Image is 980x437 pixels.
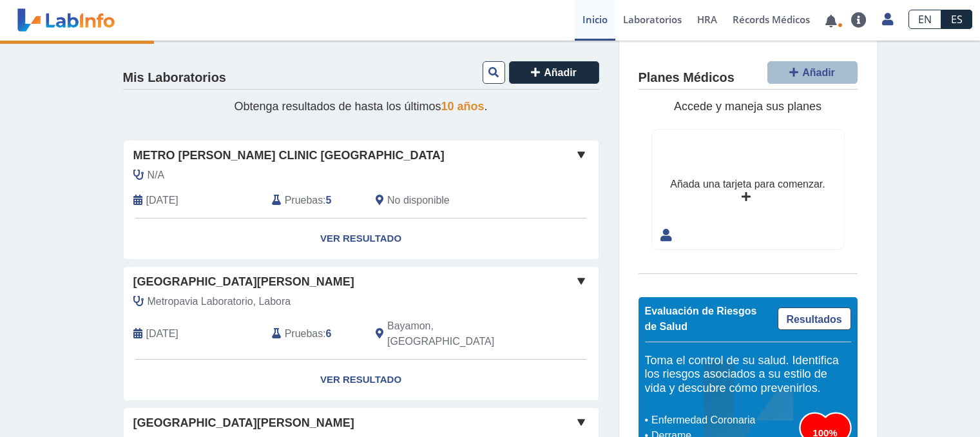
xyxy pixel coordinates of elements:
span: Metropavia Laboratorio, Labora [148,294,291,309]
a: ES [941,10,972,29]
span: Pruebas [285,193,323,208]
span: 2025-09-06 [146,326,178,342]
span: Accede y maneja sus planes [674,100,821,113]
li: Enfermedad Coronaria [648,413,800,428]
div: : [262,193,366,208]
span: Obtenga resultados de hasta los últimos . [234,100,487,113]
h5: Toma el control de su salud. Identifica los riesgos asociados a su estilo de vida y descubre cómo... [645,354,851,396]
span: N/A [148,168,165,183]
span: No disponible [387,193,450,208]
span: Añadir [802,67,835,78]
div: Añada una tarjeta para comenzar. [670,177,825,192]
span: Metro [PERSON_NAME] Clinic [GEOGRAPHIC_DATA] [133,147,445,164]
span: Evaluación de Riesgos de Salud [645,306,757,332]
span: Añadir [544,67,577,78]
span: 2025-09-17 [146,193,178,208]
a: EN [908,10,941,29]
button: Añadir [509,61,599,84]
button: Añadir [767,61,858,84]
span: [GEOGRAPHIC_DATA][PERSON_NAME] [133,273,354,291]
b: 5 [326,195,332,206]
h4: Planes Médicos [639,70,735,86]
span: 10 años [441,100,485,113]
h4: Mis Laboratorios [123,70,226,86]
span: [GEOGRAPHIC_DATA][PERSON_NAME] [133,414,354,432]
a: Ver Resultado [124,360,599,400]
div: : [262,318,366,349]
a: Resultados [778,307,851,330]
span: HRA [697,13,717,26]
b: 6 [326,328,332,339]
span: Pruebas [285,326,323,342]
span: Bayamon, PR [387,318,530,349]
a: Ver Resultado [124,218,599,259]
